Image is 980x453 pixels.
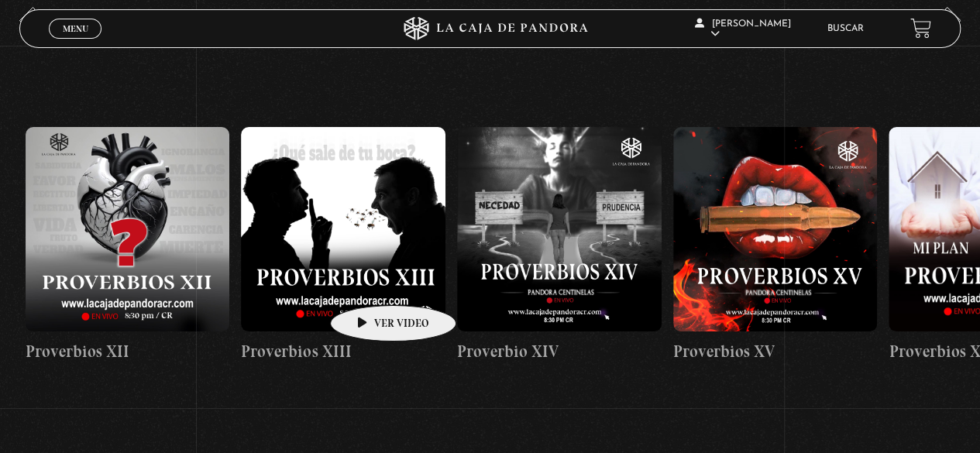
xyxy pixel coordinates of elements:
[19,7,46,34] button: Previous
[26,339,230,364] h4: Proverbios XII
[57,36,94,47] span: Cerrar
[910,18,931,39] a: View your shopping cart
[673,339,878,364] h4: Proverbios XV
[26,46,230,446] a: Proverbios XII
[457,46,662,446] a: Proverbio XIV
[934,7,961,34] button: Next
[241,339,445,364] h4: Proverbios XIII
[457,339,662,364] h4: Proverbio XIV
[241,46,445,446] a: Proverbios XIII
[63,24,88,33] span: Menu
[827,24,864,33] a: Buscar
[695,19,791,39] span: [PERSON_NAME]
[673,46,878,446] a: Proverbios XV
